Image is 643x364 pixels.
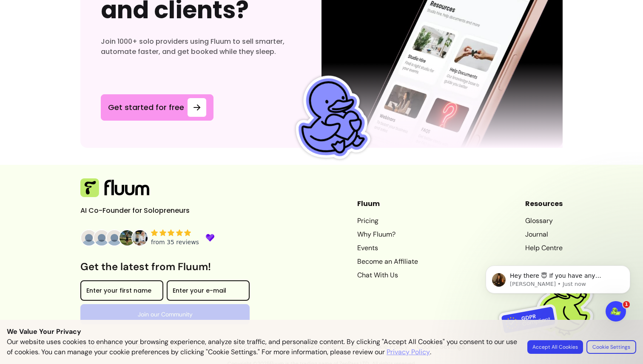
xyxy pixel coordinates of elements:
a: Pricing [357,216,418,226]
button: Cookie Settings [586,340,636,354]
input: Enter your e-mail [173,288,244,296]
p: AI Co-Founder for Solopreneurs [80,206,208,216]
p: We Value Your Privacy [7,327,636,337]
span: Get started for free [108,102,184,113]
h3: Join 1000+ solo providers using Fluum to sell smarter, automate faster, and get booked while they... [101,37,301,57]
p: Our website uses cookies to enhance your browsing experience, analyze site traffic, and personali... [7,337,517,357]
button: Accept All Cookies [527,340,583,354]
header: Resources [525,199,563,209]
iframe: Intercom notifications message [473,248,643,341]
a: Glossary [525,216,563,226]
a: Events [357,243,418,253]
a: Help Centre [525,243,563,253]
a: Get started for free [101,94,213,121]
a: Privacy Policy [387,347,430,357]
a: Journal [525,229,563,240]
iframe: Intercom live chat [606,301,626,322]
img: Fluum Logo [80,178,149,197]
header: Fluum [357,199,418,209]
h3: Get the latest from Fluum! [80,260,250,274]
img: Fluum Duck sticker [280,68,380,169]
a: Why Fluum? [357,229,418,240]
a: Become an Affiliate [357,257,418,267]
span: 1 [623,301,630,308]
input: Enter your first name [86,288,157,296]
a: Chat With Us [357,270,418,280]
